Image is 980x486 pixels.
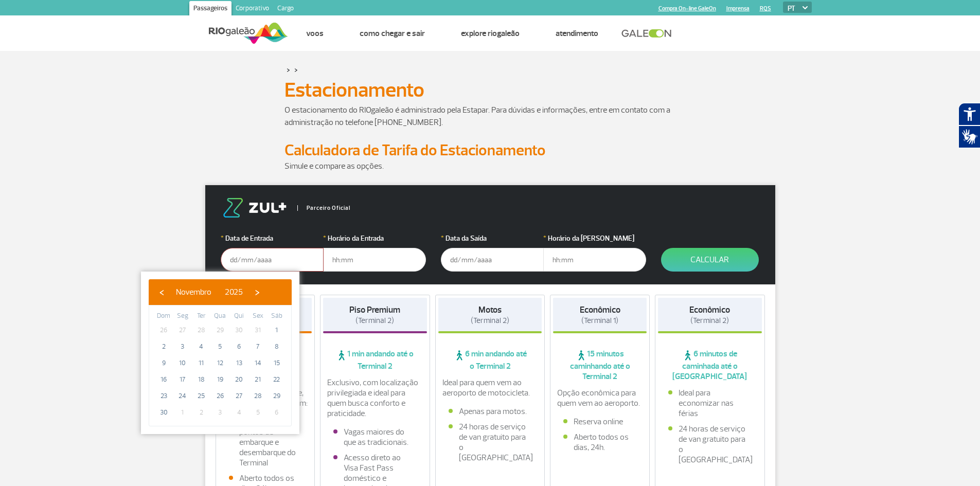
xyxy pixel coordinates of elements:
[221,233,324,244] label: Data de Entrada
[231,388,247,404] span: 27
[155,338,172,355] span: 2
[229,417,302,468] li: Fácil acesso aos pontos de embarque e desembarque do Terminal
[668,424,752,465] li: 24 horas de serviço de van gratuito para o [GEOGRAPHIC_DATA]
[441,248,544,272] input: dd/mm/aaaa
[580,304,620,315] strong: Econômico
[231,322,247,338] span: 30
[658,349,762,382] span: 6 minutos de caminhada até o [GEOGRAPHIC_DATA]
[958,103,980,148] div: Plugin de acessibilidade da Hand Talk.
[267,311,286,322] th: weekday
[287,64,290,76] a: >
[349,304,400,315] strong: Piso Premium
[154,311,173,322] th: weekday
[174,371,191,388] span: 17
[323,349,427,371] span: 1 min andando até o Terminal 2
[174,388,191,404] span: 24
[192,311,211,322] th: weekday
[212,371,228,388] span: 19
[212,338,228,355] span: 5
[212,388,228,404] span: 26
[231,355,247,371] span: 13
[355,316,394,326] span: (Terminal 2)
[449,422,532,463] li: 24 horas de serviço de van gratuito para o [GEOGRAPHIC_DATA]
[543,248,646,272] input: hh:mm
[174,355,191,371] span: 10
[581,316,618,326] span: (Terminal 1)
[193,404,209,421] span: 2
[284,104,696,129] p: O estacionamento do RIOgaleão é administrado pela Estapar. Para dúvidas e informações, entre em c...
[225,287,243,297] span: 2025
[441,233,544,244] label: Data da Saída
[250,322,266,338] span: 31
[297,205,350,211] span: Parceiro Oficial
[250,284,265,300] button: ›
[231,371,247,388] span: 20
[212,404,228,421] span: 3
[155,322,172,338] span: 26
[556,28,598,39] a: Atendimento
[449,406,532,417] li: Apenas para motos.
[360,28,425,39] a: Como chegar e sair
[231,1,273,17] a: Corporativo
[174,322,191,338] span: 27
[248,311,268,322] th: weekday
[269,388,285,404] span: 29
[154,284,169,300] button: ‹
[141,272,299,434] bs-datepicker-container: calendar
[250,355,266,371] span: 14
[471,316,509,326] span: (Terminal 2)
[269,371,285,388] span: 22
[269,355,285,371] span: 15
[958,103,980,125] button: Abrir recursos assistivos.
[690,316,729,326] span: (Terminal 2)
[563,432,636,453] li: Aberto todos os dias, 24h.
[155,355,172,371] span: 9
[543,233,646,244] label: Horário da [PERSON_NAME]
[442,377,538,398] p: Ideal para quem vem ao aeroporto de motocicleta.
[229,311,248,322] th: weekday
[294,64,298,76] a: >
[284,81,696,99] h1: Estacionamento
[726,5,750,12] a: Imprensa
[212,322,228,338] span: 29
[173,311,192,322] th: weekday
[553,349,647,382] span: 15 minutos caminhando até o Terminal 2
[478,304,502,315] strong: Motos
[461,28,520,39] a: Explore RIOgaleão
[658,5,716,12] a: Compra On-line GaleOn
[323,233,426,244] label: Horário da Entrada
[563,417,636,427] li: Reserva online
[661,248,759,272] button: Calcular
[284,160,696,172] p: Simule e compare as opções.
[193,371,209,388] span: 18
[250,404,266,421] span: 5
[155,388,172,404] span: 23
[284,141,696,160] h2: Calculadora de Tarifa do Estacionamento
[438,349,542,371] span: 6 min andando até o Terminal 2
[193,322,209,338] span: 28
[189,1,231,17] a: Passageiros
[668,388,752,419] li: Ideal para economizar nas férias
[154,285,265,296] bs-datepicker-navigation-view: ​ ​ ​
[273,1,298,17] a: Cargo
[333,427,417,447] li: Vagas maiores do que as tradicionais.
[269,338,285,355] span: 8
[958,125,980,148] button: Abrir tradutor de língua de sinais.
[760,5,771,12] a: RQS
[176,287,211,297] span: Novembro
[174,338,191,355] span: 3
[218,284,250,300] button: 2025
[557,388,643,408] p: Opção econômica para quem vem ao aeroporto.
[269,404,285,421] span: 6
[306,28,324,39] a: Voos
[169,284,218,300] button: Novembro
[689,304,730,315] strong: Econômico
[250,388,266,404] span: 28
[323,248,426,272] input: hh:mm
[193,388,209,404] span: 25
[327,377,423,419] p: Exclusivo, com localização privilegiada e ideal para quem busca conforto e praticidade.
[155,371,172,388] span: 16
[269,322,285,338] span: 1
[231,338,247,355] span: 6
